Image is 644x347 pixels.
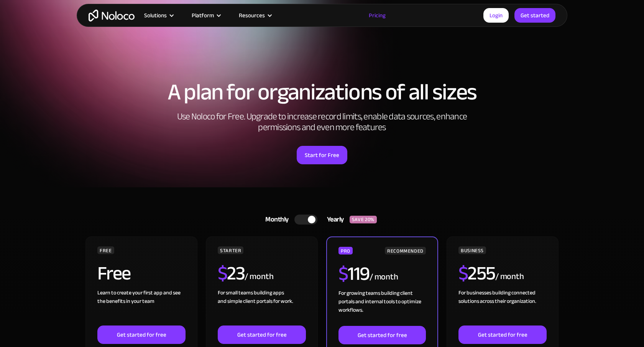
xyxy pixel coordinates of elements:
[135,10,182,20] div: Solutions
[458,255,468,291] span: $
[338,256,348,292] span: $
[359,10,395,20] a: Pricing
[239,10,265,20] div: Resources
[245,271,273,283] div: / month
[458,246,486,254] div: BUSINESS
[350,216,377,223] div: SAVE 20%
[483,8,509,23] a: Login
[458,326,547,344] a: Get started for free
[458,289,547,326] div: For businesses building connected solutions across their organization. ‍
[317,214,350,225] div: Yearly
[229,10,280,20] div: Resources
[297,146,347,164] a: Start for Free
[495,271,524,283] div: / month
[385,247,426,254] div: RECOMMENDED
[182,10,229,20] div: Platform
[97,264,131,283] h2: Free
[256,214,294,225] div: Monthly
[218,255,227,291] span: $
[338,264,370,283] h2: 119
[144,10,167,20] div: Solutions
[84,81,560,104] h1: A plan for organizations of all sizes
[218,264,245,283] h2: 23
[97,289,186,326] div: Learn to create your first app and see the benefits in your team ‍
[97,246,114,254] div: FREE
[169,111,475,133] h2: Use Noloco for Free. Upgrade to increase record limits, enable data sources, enhance permissions ...
[338,289,426,326] div: For growing teams building client portals and internal tools to optimize workflows.
[89,10,135,21] a: home
[218,289,306,326] div: For small teams building apps and simple client portals for work. ‍
[338,326,426,344] a: Get started for free
[192,10,214,20] div: Platform
[514,8,555,23] a: Get started
[458,264,495,283] h2: 255
[338,247,353,254] div: PRO
[218,326,306,344] a: Get started for free
[370,271,398,283] div: / month
[218,246,243,254] div: STARTER
[97,326,186,344] a: Get started for free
